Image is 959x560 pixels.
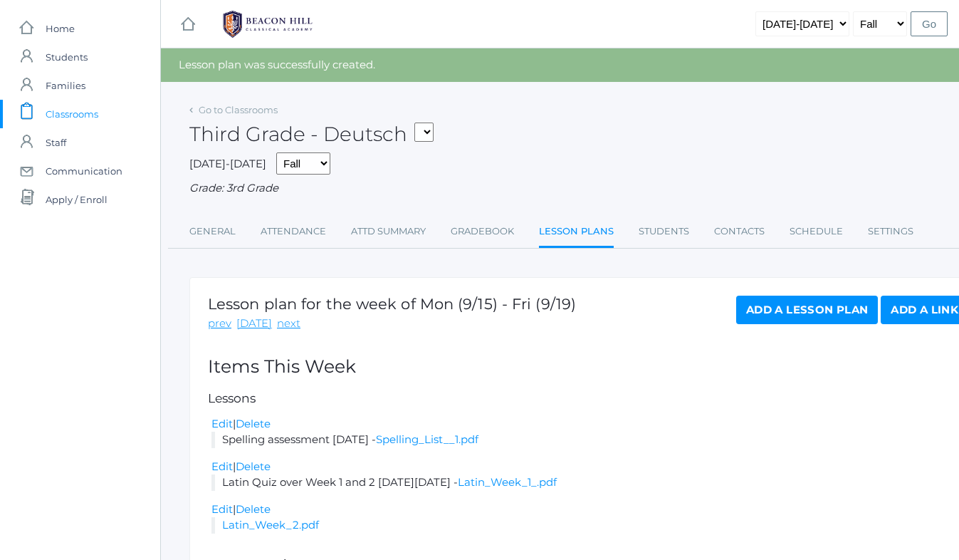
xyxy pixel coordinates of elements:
a: Attendance [261,217,326,246]
a: Latin_Week_2.pdf [222,518,319,532]
a: Students [639,217,689,246]
a: Edit [211,502,233,516]
a: Delete [236,417,271,430]
a: Gradebook [451,217,514,246]
img: BHCALogos-05-308ed15e86a5a0abce9b8dd61676a3503ac9727e845dece92d48e8588c001991.png [214,6,321,42]
a: Edit [211,460,233,473]
span: Home [46,14,75,43]
a: Settings [868,217,913,246]
a: Contacts [714,217,765,246]
a: General [189,217,236,246]
span: Communication [46,157,122,185]
h2: Third Grade - Deutsch [189,123,434,145]
span: Apply / Enroll [46,185,108,214]
a: Attd Summary [351,217,426,246]
span: Families [46,71,85,100]
a: Edit [211,417,233,430]
a: Schedule [790,217,843,246]
span: Students [46,43,88,71]
a: [DATE] [236,316,272,332]
a: next [277,316,300,332]
a: Delete [236,460,271,473]
div: Lesson plan was successfully created. [161,48,959,82]
a: Spelling_List__1.pdf [376,432,478,446]
span: Staff [46,128,66,157]
a: Go to Classrooms [199,104,278,115]
h1: Lesson plan for the week of Mon (9/15) - Fri (9/19) [208,296,576,312]
a: Lesson Plans [539,217,614,248]
a: Delete [236,502,271,516]
span: [DATE]-[DATE] [189,157,266,170]
span: Classrooms [46,100,98,128]
a: prev [208,316,231,332]
a: Latin_Week_1_.pdf [458,475,557,489]
a: Add a Lesson Plan [736,296,878,324]
input: Go [911,11,948,36]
